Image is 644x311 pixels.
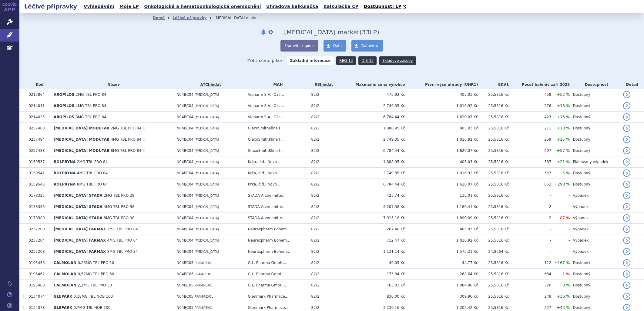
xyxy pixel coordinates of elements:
[478,145,509,156] td: 25,5816 Kč
[547,82,570,87] span: v září 2025
[509,134,551,145] td: 259
[405,235,478,246] td: 1 016,92 Kč
[623,181,630,188] a: detail
[19,2,82,11] h2: Léčivé přípravky
[405,179,478,190] td: 1 620,07 Kč
[25,168,51,179] td: 0159541
[245,224,308,235] td: Neuraxpharm Bohem...
[195,115,219,119] span: [MEDICAL_DATA]
[336,179,405,190] td: 6 784,44 Kč
[176,205,193,209] span: N04BC04
[311,216,319,220] span: 82/2
[176,126,193,130] span: N04BC04
[54,193,102,198] span: [MEDICAL_DATA] STADA
[195,93,219,96] span: [MEDICAL_DATA]
[557,103,570,108] span: +18 %
[54,92,74,97] span: AROPILOS
[268,28,274,36] button: nastavení
[623,113,630,121] a: detail
[478,291,509,302] td: 25,5816 Kč
[509,179,551,190] td: 652
[104,216,134,220] span: 8MG TBL PRO 98
[509,212,551,224] td: 2
[570,269,620,280] td: Dostupný
[405,201,478,212] td: 1 186,41 Kč
[195,205,219,209] span: [MEDICAL_DATA]
[245,269,308,280] td: G.L. Pharma GmbH,...
[570,201,620,212] td: Výpadek
[570,80,620,89] th: Dostupnost
[362,2,409,11] a: Dostupnosti LP
[405,190,478,201] td: 135,01 Kč
[51,80,173,89] th: Název
[245,280,308,291] td: G.L. Pharma GmbH,...
[405,224,478,235] td: 405,03 Kč
[570,235,620,246] td: Výpadek
[54,137,109,142] span: [MEDICAL_DATA] MODUTAB
[623,158,630,166] a: detail
[478,89,509,100] td: 25,5816 Kč
[570,100,620,112] td: Dostupný
[78,261,114,265] span: 0,26MG TBL PRO 10
[405,168,478,179] td: 1 016,92 Kč
[107,238,138,242] span: 4MG TBL PRO 84
[25,80,51,89] th: Kód
[623,102,630,109] a: detail
[176,261,193,265] span: N04BC05
[176,182,193,186] span: N04BC04
[336,291,405,302] td: 830,00 Kč
[176,160,193,164] span: N04BC04
[379,56,416,65] a: Skladové zásoby
[557,92,570,97] span: +52 %
[405,257,478,269] td: 44,77 Kč
[551,224,570,235] td: -
[54,227,106,231] span: [MEDICAL_DATA] FARMAX
[360,28,379,36] span: ( LP)
[176,238,193,242] span: N04BC04
[333,44,342,48] span: Data
[336,257,405,269] td: 49,05 Kč
[336,269,405,280] td: 175,84 Kč
[570,123,620,134] td: Dostupný
[77,160,108,164] span: 2MG TBL PRO 84
[245,145,308,156] td: GlaxoSmithKline (...
[623,203,630,210] a: detail
[509,235,551,246] td: -
[557,126,570,130] span: +18 %
[336,134,405,145] td: 2 749,35 Kč
[195,273,213,276] span: PRAMIPEXOL
[54,149,109,153] span: [MEDICAL_DATA] MODUTAB
[54,283,76,287] span: CALMOLAN
[557,159,570,164] span: +21 %
[623,91,630,98] a: detail
[245,235,308,246] td: Neuraxpharm Bohem...
[570,134,620,145] td: Dostupný
[570,179,620,190] td: Dostupný
[336,212,405,224] td: 7 915,18 Kč
[195,104,219,108] span: [MEDICAL_DATA]
[25,212,51,224] td: 0178380
[623,237,630,244] a: detail
[478,224,509,235] td: 25,5816 Kč
[195,228,219,231] span: [MEDICAL_DATA]
[104,205,134,209] span: 4MG TBL PRO 98
[623,147,630,154] a: detail
[478,257,509,269] td: 25,5816 Kč
[478,201,509,212] td: 25,5816 Kč
[405,89,478,100] td: 405,03 Kč
[25,89,51,100] td: 0213864
[195,194,219,197] span: [MEDICAL_DATA]
[570,156,620,168] td: Plánovaný výpadek
[623,248,630,255] a: detail
[176,272,193,276] span: N04BC05
[78,272,114,276] span: 0,52MG TBL PRO 30
[195,172,219,175] span: [MEDICAL_DATA]
[25,224,51,235] td: 0237200
[405,134,478,145] td: 1 016,92 Kč
[509,168,551,179] td: 367
[308,80,336,89] th: RS
[25,190,51,201] td: 0178325
[509,291,551,302] td: 248
[107,227,138,231] span: 2MG TBL PRO 84
[111,137,145,142] span: 4MG TBL PRO 84 II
